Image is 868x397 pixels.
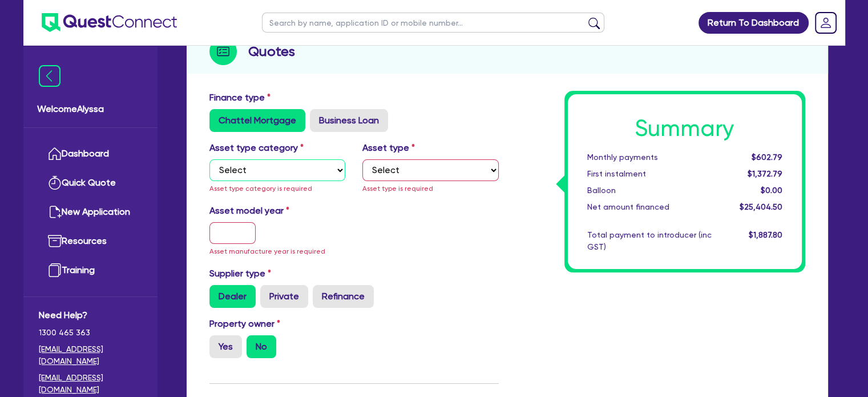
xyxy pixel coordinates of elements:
span: $1,372.79 [747,169,782,178]
label: Supplier type [209,267,271,280]
span: Asset type category is required [209,185,312,193]
div: Net amount financed [579,201,720,213]
label: Chattel Mortgage [209,109,305,132]
label: Yes [209,335,242,358]
span: 1300 465 363 [39,327,142,339]
a: New Application [39,198,142,227]
a: [EMAIL_ADDRESS][DOMAIN_NAME] [39,372,142,396]
span: Asset type is required [362,185,433,193]
label: Asset model year [201,204,354,218]
span: $1,887.80 [748,230,782,239]
label: Private [260,285,308,308]
img: step-icon [209,38,237,65]
img: training [48,263,62,277]
a: Quick Quote [39,169,142,198]
div: First instalment [579,168,720,180]
img: icon-menu-close [39,65,60,87]
h2: Quotes [248,41,295,62]
span: Welcome Alyssa [37,102,144,116]
div: Monthly payments [579,151,720,163]
span: $602.79 [751,153,782,162]
label: Dealer [209,285,256,308]
label: Finance type [209,91,271,105]
label: Business Loan [310,109,388,132]
img: resources [48,234,62,248]
label: Asset type [362,141,415,155]
img: new-application [48,205,62,219]
span: $25,404.50 [739,202,782,211]
span: Asset manufacture year is required [209,247,325,255]
a: [EMAIL_ADDRESS][DOMAIN_NAME] [39,343,142,367]
img: quest-connect-logo-blue [42,13,177,32]
a: Resources [39,227,142,256]
input: Search by name, application ID or mobile number... [262,13,604,33]
a: Dropdown toggle [811,8,841,38]
label: Asset type category [209,141,304,155]
label: Property owner [209,317,280,331]
span: Need Help? [39,308,142,322]
label: Refinance [313,285,374,308]
span: $0.00 [760,186,782,195]
a: Return To Dashboard [699,12,809,34]
div: Total payment to introducer (inc GST) [579,229,720,253]
a: Dashboard [39,139,142,169]
label: No [247,335,276,358]
a: Training [39,256,142,285]
h1: Summary [587,115,782,142]
div: Balloon [579,185,720,197]
img: quick-quote [48,176,62,190]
